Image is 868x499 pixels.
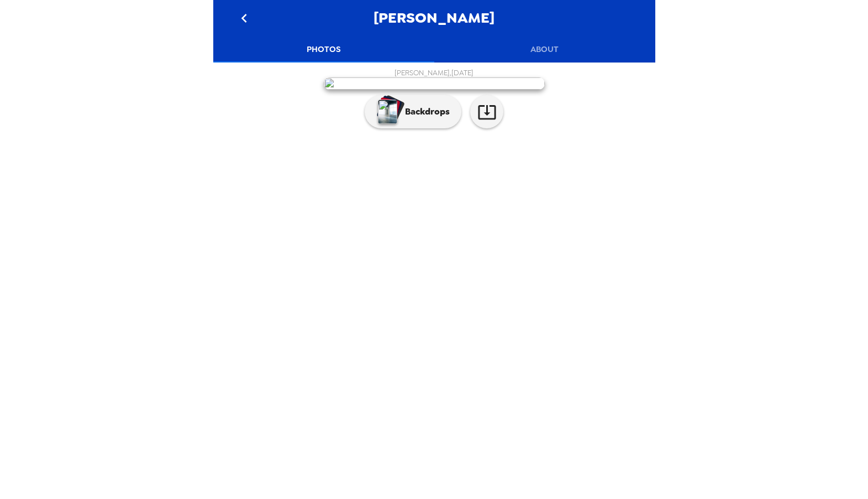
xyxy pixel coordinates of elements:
[324,77,545,90] img: user
[394,68,474,77] span: [PERSON_NAME] , [DATE]
[399,105,450,118] p: Backdrops
[365,95,461,128] button: Backdrops
[373,11,495,25] span: [PERSON_NAME]
[213,36,434,63] button: Photos
[434,36,655,63] button: About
